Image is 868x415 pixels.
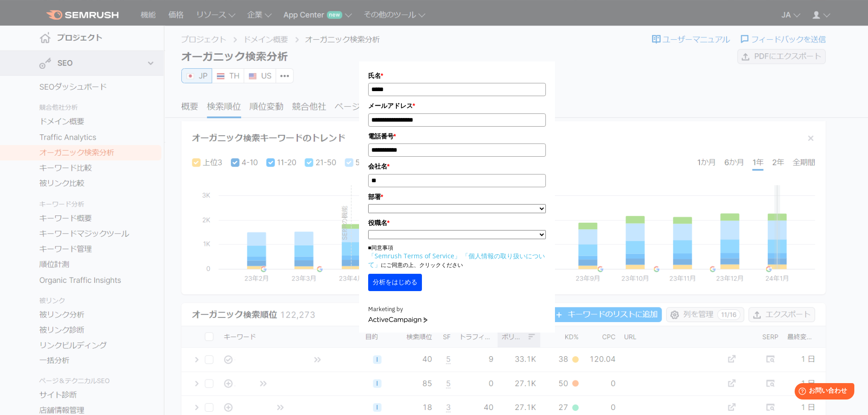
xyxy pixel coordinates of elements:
[368,305,546,314] div: Marketing by
[368,251,545,269] a: 「個人情報の取り扱いについて」
[368,251,461,260] a: 「Semrush Terms of Service」
[368,192,546,202] label: 部署
[368,244,546,269] p: ■同意事項 にご同意の上、クリックください
[787,379,858,405] iframe: Help widget launcher
[368,274,422,291] button: 分析をはじめる
[368,131,546,141] label: 電話番号
[368,71,546,81] label: 氏名
[368,101,546,111] label: メールアドレス
[368,218,546,228] label: 役職名
[368,161,546,171] label: 会社名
